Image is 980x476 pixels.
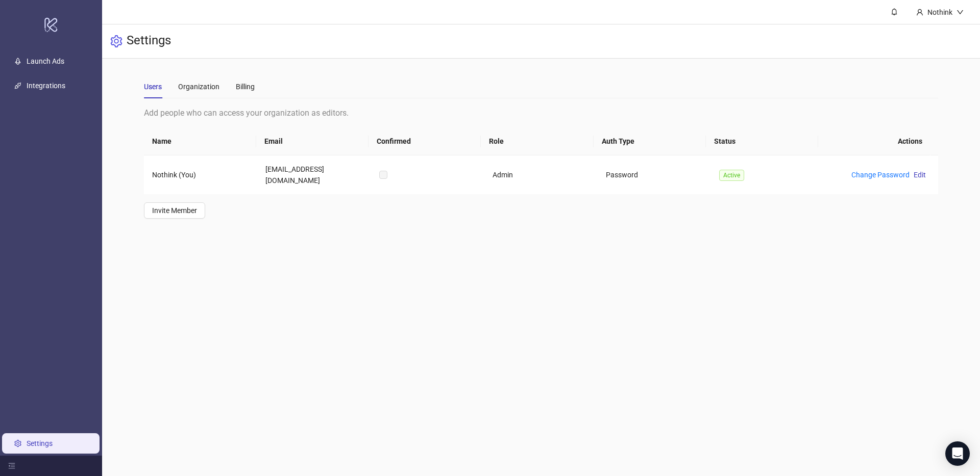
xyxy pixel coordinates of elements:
[144,107,938,119] div: Add people who can access your organization as editors.
[144,81,162,92] div: Users
[916,9,923,16] span: user
[957,9,964,16] span: down
[910,169,930,181] button: Edit
[481,127,593,155] th: Role
[152,206,197,215] span: Invite Member
[110,35,122,47] span: setting
[923,7,957,18] div: Nothink
[144,202,205,219] button: Invite Member
[27,57,64,65] a: Launch Ads
[706,127,818,155] th: Status
[27,82,65,90] a: Integrations
[914,171,926,179] span: Edit
[8,462,15,469] span: menu-fold
[178,81,219,92] div: Organization
[484,155,598,194] td: Admin
[818,127,930,155] th: Actions
[27,439,53,447] a: Settings
[369,127,481,155] th: Confirmed
[127,33,171,50] h3: Settings
[719,170,744,181] span: Active
[891,8,898,15] span: bell
[144,127,256,155] th: Name
[144,155,257,194] td: Nothink (You)
[598,155,711,194] td: Password
[851,171,910,179] a: Change Password
[236,81,255,92] div: Billing
[594,127,706,155] th: Auth Type
[945,441,970,466] div: Open Intercom Messenger
[257,155,371,194] td: [EMAIL_ADDRESS][DOMAIN_NAME]
[256,127,369,155] th: Email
